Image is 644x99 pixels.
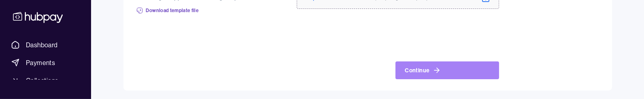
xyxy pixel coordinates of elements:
[26,58,55,67] span: Payments
[136,2,199,19] a: Download template file
[8,73,83,88] a: Collections
[8,55,83,70] a: Payments
[8,38,83,52] a: Dashboard
[146,7,199,14] span: Download template file
[26,40,58,50] span: Dashboard
[395,61,499,79] button: Continue
[26,76,58,85] span: Collections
